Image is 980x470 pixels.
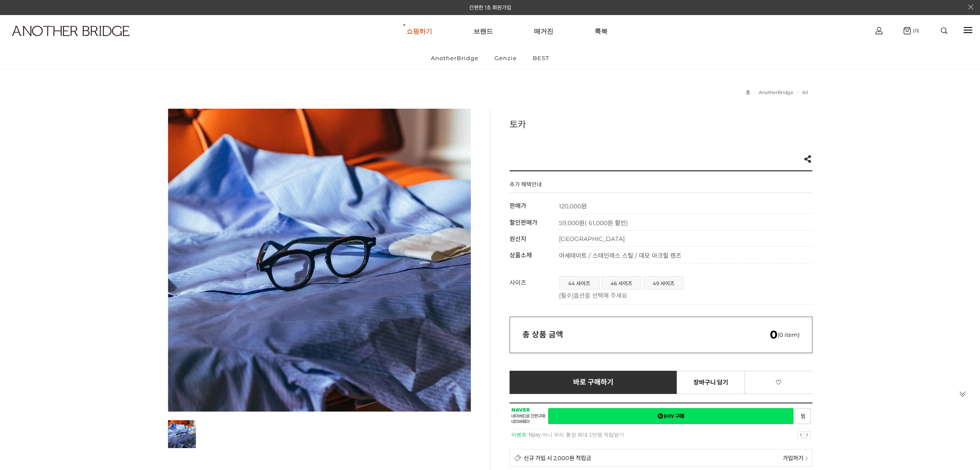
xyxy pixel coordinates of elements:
strong: 이벤트 [511,432,527,438]
a: Genzie [487,47,524,69]
span: 판매가 [510,202,526,210]
span: [GEOGRAPHIC_DATA] [559,235,625,243]
span: 59,000원 [559,219,628,227]
img: cart [876,27,882,34]
a: 신규 가입 시 2,000원 적립금 가입하기 [510,449,812,467]
p: [필수] [559,291,808,299]
li: 44 사이즈 [559,276,599,290]
a: 쇼핑하기 [406,15,432,46]
img: npay_sp_more.png [805,456,808,461]
a: 홈 [746,89,750,95]
img: cart [904,27,911,34]
img: 7e6ff232aebe35997be30ccedceacef4.jpg [168,420,196,448]
span: 가입하기 [783,454,803,462]
span: 상품소재 [510,251,532,259]
span: 원산지 [510,235,526,243]
li: 46 사이즈 [601,276,641,290]
h4: 추가 혜택안내 [510,180,542,192]
span: (0) [911,27,919,34]
strong: 총 상품 금액 [522,330,563,339]
span: 바로 구매하기 [573,378,614,386]
span: 아세테이트 / 스테인레스 스틸 / 데모 아크릴 렌즈 [559,252,681,259]
a: 간편한 1초 회원가입 [469,4,511,11]
a: logo [4,26,151,57]
span: 할인판매가 [510,219,537,226]
img: logo [12,26,129,36]
img: 7e6ff232aebe35997be30ccedceacef4.jpg [168,109,471,412]
a: Npay 머니 우리 통장 최대 1만원 적립받기 [529,432,625,438]
a: 룩북 [595,15,608,46]
a: AnotherBridge [759,89,794,95]
h3: 토카 [510,117,812,130]
span: 신규 가입 시 2,000원 적립금 [524,454,591,462]
a: 바로 구매하기 [510,371,678,394]
li: 49 사이즈 [644,276,684,290]
th: 사이즈 [510,272,559,305]
a: 새창 [795,408,811,424]
a: 장바구니 담기 [677,371,745,394]
span: ( 61,000원 할인) [585,219,628,227]
a: 46 사이즈 [602,277,641,289]
a: 44 사이즈 [559,277,599,289]
span: (0 item) [770,331,800,338]
a: AnotherBridge [424,47,486,69]
span: 옵션을 선택해 주세요 [574,292,627,299]
a: All [802,89,808,95]
a: BEST [525,47,556,69]
em: 0 [770,328,778,342]
img: search [941,27,947,34]
a: 49 사이즈 [644,277,683,289]
a: 새창 [548,408,794,424]
a: 브랜드 [473,15,493,46]
a: 매거진 [534,15,553,46]
strong: 120,000원 [559,202,587,210]
a: (0) [904,27,919,34]
img: detail_membership.png [514,454,522,461]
